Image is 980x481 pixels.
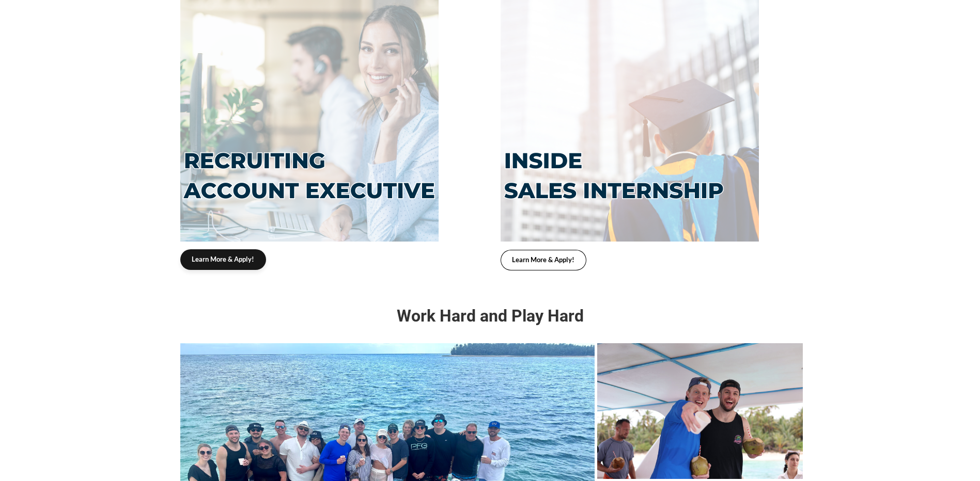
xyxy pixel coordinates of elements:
[501,250,586,270] a: Learn More & Apply!
[180,249,266,270] a: Learn More & Apply!
[512,256,574,263] span: Learn More & Apply!
[180,306,800,327] span: Work Hard and Play Hard
[192,256,254,263] span: Learn More & Apply!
